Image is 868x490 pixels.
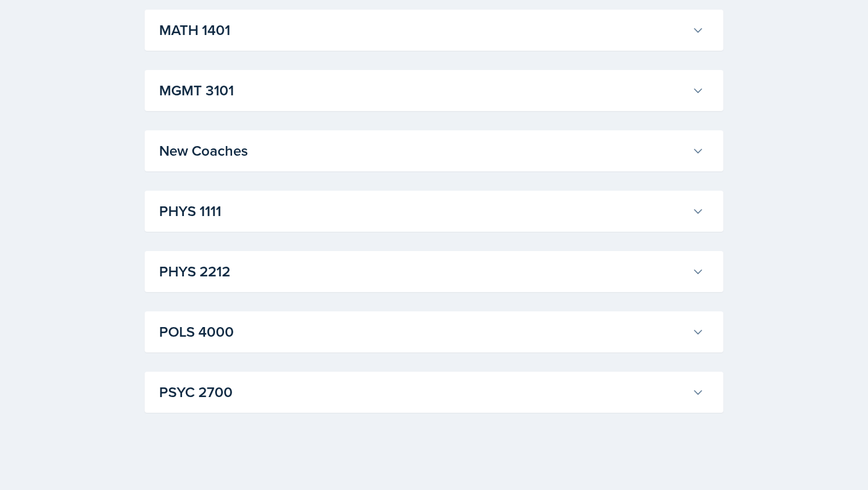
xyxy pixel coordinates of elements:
h3: PHYS 2212 [159,261,687,282]
h3: PHYS 1111 [159,200,687,222]
button: POLS 4000 [157,319,706,345]
h3: PSYC 2700 [159,381,687,403]
h3: MATH 1401 [159,19,687,41]
h3: New Coaches [159,140,687,162]
h3: POLS 4000 [159,321,687,343]
button: New Coaches [157,138,706,164]
button: MATH 1401 [157,17,706,43]
button: PHYS 2212 [157,258,706,285]
button: PSYC 2700 [157,379,706,406]
h3: MGMT 3101 [159,80,687,101]
button: PHYS 1111 [157,198,706,224]
button: MGMT 3101 [157,77,706,104]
